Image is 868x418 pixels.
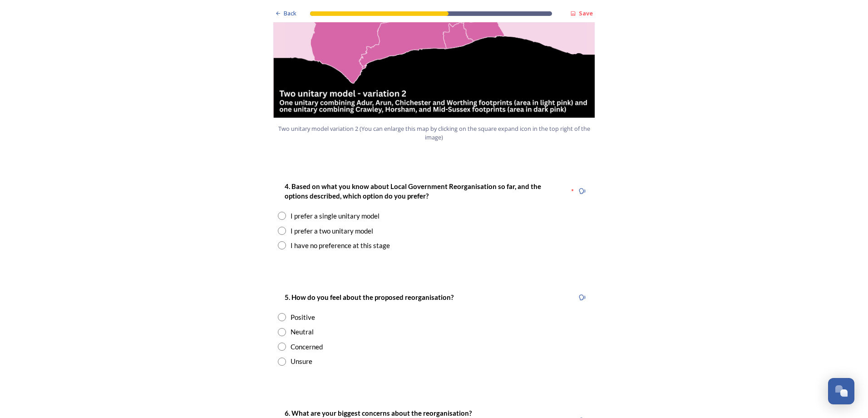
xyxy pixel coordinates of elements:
[291,327,314,337] div: Neutral
[285,409,472,417] strong: 6. What are your biggest concerns about the reorganisation?
[284,9,296,18] span: Back
[285,182,542,200] strong: 4. Based on what you know about Local Government Reorganisation so far, and the options described...
[285,293,454,301] strong: 5. How do you feel about the proposed reorganisation?
[277,124,591,142] span: Two unitary model variation 2 (You can enlarge this map by clicking on the square expand icon in ...
[579,9,593,17] strong: Save
[291,240,390,251] div: I have no preference at this stage
[291,312,315,323] div: Positive
[291,226,373,236] div: I prefer a two unitary model
[828,378,854,404] button: Open Chat
[291,356,312,367] div: Unsure
[291,342,323,352] div: Concerned
[291,211,380,221] div: I prefer a single unitary model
